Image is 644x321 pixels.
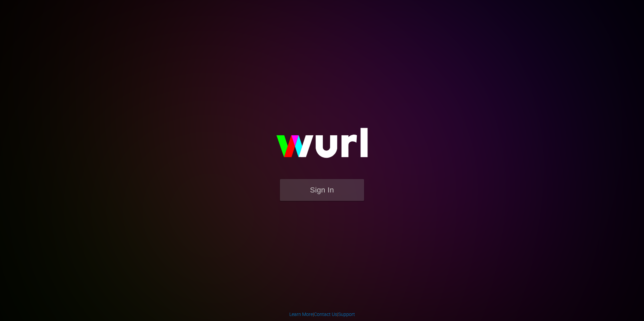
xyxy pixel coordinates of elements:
button: Sign In [280,179,364,201]
div: | | [289,311,355,318]
a: Support [338,312,355,317]
img: wurl-logo-on-black-223613ac3d8ba8fe6dc639794a292ebdb59501304c7dfd60c99c58986ef67473.svg [255,113,389,179]
a: Learn More [289,312,313,317]
a: Contact Us [314,312,337,317]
